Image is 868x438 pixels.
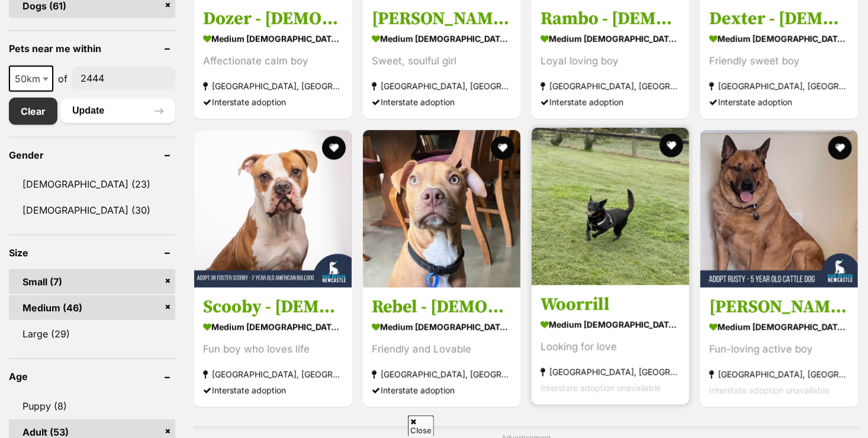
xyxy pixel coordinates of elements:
div: Interstate adoption [203,382,343,398]
header: Size [9,247,175,258]
span: 50km [10,70,52,87]
img: Scooby - 2 Year Old American Bulldog - American Bulldog [194,130,352,288]
h3: Dozer - [DEMOGRAPHIC_DATA] Pointer X [203,8,343,30]
a: Puppy (8) [9,394,175,418]
strong: [GEOGRAPHIC_DATA], [GEOGRAPHIC_DATA] [203,366,343,382]
div: Friendly sweet boy [709,53,849,69]
strong: medium [DEMOGRAPHIC_DATA] Dog [203,318,343,336]
strong: [GEOGRAPHIC_DATA], [GEOGRAPHIC_DATA] [372,78,512,94]
strong: [GEOGRAPHIC_DATA], [GEOGRAPHIC_DATA] [709,366,849,382]
a: Rebel - [DEMOGRAPHIC_DATA] American Staffy X medium [DEMOGRAPHIC_DATA] Dog Friendly and Lovable [... [363,287,520,407]
strong: medium [DEMOGRAPHIC_DATA] Dog [709,318,849,336]
a: [DEMOGRAPHIC_DATA] (23) [9,172,175,197]
button: favourite [491,136,515,160]
div: Fun-loving active boy [709,342,849,358]
div: Interstate adoption [541,94,680,110]
h3: [PERSON_NAME] - [DEMOGRAPHIC_DATA] Staffy X Mastiff [372,8,512,30]
a: Woorrill medium [DEMOGRAPHIC_DATA] Dog Looking for love [GEOGRAPHIC_DATA], [GEOGRAPHIC_DATA] Inte... [532,285,689,405]
strong: [GEOGRAPHIC_DATA], [GEOGRAPHIC_DATA] [203,78,343,94]
span: of [58,72,67,86]
h3: Rambo - [DEMOGRAPHIC_DATA] Cattle Dog [541,8,680,30]
strong: medium [DEMOGRAPHIC_DATA] Dog [372,30,512,47]
span: Interstate adoption unavailable [709,385,830,395]
span: Interstate adoption unavailable [541,383,661,393]
header: Gender [9,150,175,160]
strong: medium [DEMOGRAPHIC_DATA] Dog [541,316,680,333]
h3: Scooby - [DEMOGRAPHIC_DATA] American Bulldog [203,296,343,318]
header: Age [9,371,175,382]
div: Affectionate calm boy [203,53,343,69]
strong: [GEOGRAPHIC_DATA], [GEOGRAPHIC_DATA] [709,78,849,94]
strong: medium [DEMOGRAPHIC_DATA] Dog [709,30,849,47]
strong: [GEOGRAPHIC_DATA], [GEOGRAPHIC_DATA] [541,364,680,380]
a: [PERSON_NAME] - [DEMOGRAPHIC_DATA] Cattle Dog medium [DEMOGRAPHIC_DATA] Dog Fun-loving active boy... [700,287,858,407]
strong: medium [DEMOGRAPHIC_DATA] Dog [372,318,512,336]
h3: Rebel - [DEMOGRAPHIC_DATA] American Staffy X [372,296,512,318]
div: Interstate adoption [372,94,512,110]
span: Close [408,416,434,436]
header: Pets near me within [9,43,175,54]
strong: medium [DEMOGRAPHIC_DATA] Dog [541,30,680,47]
h3: Dexter - [DEMOGRAPHIC_DATA] Kelpie X [709,8,849,30]
div: Interstate adoption [709,94,849,110]
a: [DEMOGRAPHIC_DATA] (30) [9,198,175,223]
a: Medium (46) [9,295,175,320]
a: Large (29) [9,321,175,346]
button: Update [60,99,175,123]
div: Looking for love [541,339,680,355]
button: favourite [828,136,852,160]
a: Scooby - [DEMOGRAPHIC_DATA] American Bulldog medium [DEMOGRAPHIC_DATA] Dog Fun boy who loves life... [194,287,352,407]
strong: [GEOGRAPHIC_DATA], [GEOGRAPHIC_DATA] [372,366,512,382]
div: Loyal loving boy [541,53,680,69]
div: Interstate adoption [203,94,343,110]
img: Rebel - 8 Month Old American Staffy X - American Staffordshire Terrier Dog [363,130,520,288]
div: Sweet, soulful girl [372,53,512,69]
a: Clear [9,98,57,125]
div: Friendly and Lovable [372,342,512,358]
button: favourite [322,136,346,160]
h3: [PERSON_NAME] - [DEMOGRAPHIC_DATA] Cattle Dog [709,296,849,318]
img: Rusty - 5 Year Old Cattle Dog - Australian Cattle Dog [700,130,858,288]
button: favourite [660,134,683,157]
div: Fun boy who loves life [203,342,343,358]
div: Interstate adoption [372,382,512,398]
input: postcode [72,67,175,89]
a: Small (7) [9,269,175,294]
strong: [GEOGRAPHIC_DATA], [GEOGRAPHIC_DATA] [541,78,680,94]
strong: medium [DEMOGRAPHIC_DATA] Dog [203,30,343,47]
span: 50km [9,66,53,92]
img: Woorrill - Australian Kelpie Dog [532,128,689,285]
h3: Woorrill [541,294,680,316]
